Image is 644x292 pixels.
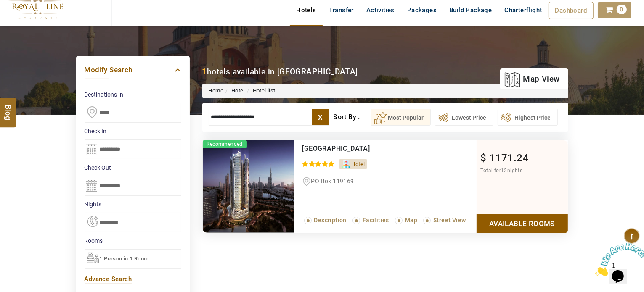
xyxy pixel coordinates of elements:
[435,109,493,126] button: Lowest Price
[314,217,347,224] span: Description
[501,168,507,174] span: 12
[202,67,207,76] b: 1
[231,87,245,94] a: Hotel
[617,5,627,14] span: 0
[85,237,181,245] label: Rooms
[203,140,294,233] img: U8Esec0a_d2b5ca33bd970f64a6301fa75ae2eb22.png
[360,2,401,18] a: Activities
[401,2,443,18] a: Packages
[433,217,466,224] span: Street View
[323,2,360,18] a: Transfer
[477,214,568,233] a: Show Rooms
[333,109,371,126] div: Sort By :
[555,7,587,14] span: Dashboard
[202,66,358,77] div: hotels available in [GEOGRAPHIC_DATA]
[302,145,442,153] div: Paramount Hotel Dubai
[312,109,329,125] label: x
[504,70,559,88] a: map view
[498,2,548,18] a: Charterflight
[85,127,181,135] label: Check In
[3,3,7,11] span: 1
[592,239,644,279] iframe: chat widget
[405,217,417,224] span: Map
[3,3,56,37] img: Chat attention grabber
[352,161,365,167] span: Hotel
[363,217,389,224] span: Facilities
[85,200,181,208] label: nights
[85,275,132,283] a: Advance Search
[498,109,558,126] button: Highest Price
[504,6,542,14] span: Charterflight
[371,109,431,126] button: Most Popular
[481,152,487,164] span: $
[209,87,224,94] a: Home
[85,64,181,76] a: Modify Search
[85,90,181,99] label: Destinations In
[311,178,354,184] span: PO Box 119169
[302,145,370,153] a: [GEOGRAPHIC_DATA]
[245,87,276,95] li: Hotel list
[598,2,631,18] a: 0
[481,168,523,174] span: Total for nights
[290,2,322,18] a: Hotels
[203,140,247,148] span: Recommended
[100,255,149,262] span: 1 Person in 1 Room
[489,152,529,164] span: 1171.24
[443,2,498,18] a: Build Package
[3,105,14,112] span: Blog
[85,163,181,172] label: Check Out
